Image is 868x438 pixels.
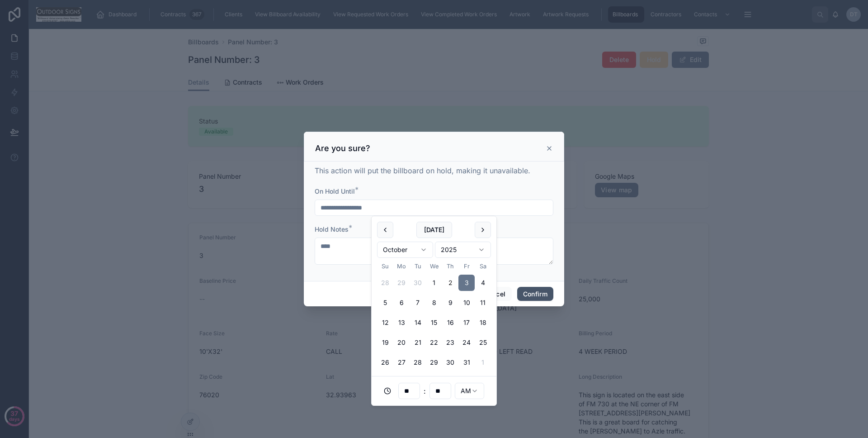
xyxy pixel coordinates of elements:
[410,334,426,351] button: Tuesday, October 21st, 2025
[377,295,393,311] button: Sunday, October 5th, 2025
[475,275,491,291] button: Saturday, October 4th, 2025
[475,262,491,271] th: Saturday
[377,354,393,371] button: Sunday, October 26th, 2025
[426,295,442,311] button: Wednesday, October 8th, 2025
[426,262,442,271] th: Wednesday
[458,295,475,311] button: Friday, October 10th, 2025
[377,314,393,331] button: Sunday, October 12th, 2025
[393,295,410,311] button: Monday, October 6th, 2025
[410,295,426,311] button: Tuesday, October 7th, 2025
[315,166,530,175] span: This action will put the billboard on hold, making it unavailable.
[426,314,442,331] button: Wednesday, October 15th, 2025
[315,143,370,154] h3: Are you sure?
[458,262,475,271] th: Friday
[475,295,491,311] button: Saturday, October 11th, 2025
[475,354,491,371] button: Saturday, November 1st, 2025
[442,275,458,291] button: Today, Thursday, October 2nd, 2025
[442,354,458,371] button: Thursday, October 30th, 2025
[393,354,410,371] button: Monday, October 27th, 2025
[458,354,475,371] button: Friday, October 31st, 2025
[410,314,426,331] button: Tuesday, October 14th, 2025
[377,334,393,351] button: Sunday, October 19th, 2025
[393,275,410,291] button: Monday, September 29th, 2025
[426,275,442,291] button: Wednesday, October 1st, 2025
[377,275,393,291] button: Sunday, September 28th, 2025
[442,314,458,331] button: Thursday, October 16th, 2025
[475,334,491,351] button: Saturday, October 25th, 2025
[458,334,475,351] button: Friday, October 24th, 2025
[410,262,426,271] th: Tuesday
[442,334,458,351] button: Thursday, October 23rd, 2025
[426,354,442,371] button: Wednesday, October 29th, 2025
[377,262,393,271] th: Sunday
[393,314,410,331] button: Monday, October 13th, 2025
[393,262,410,271] th: Monday
[426,334,442,351] button: Wednesday, October 22nd, 2025
[410,354,426,371] button: Tuesday, October 28th, 2025
[377,382,491,400] div: :
[393,334,410,351] button: Monday, October 20th, 2025
[410,275,426,291] button: Tuesday, September 30th, 2025
[377,262,491,371] table: October 2025
[315,225,349,233] span: Hold Notes
[416,222,452,238] button: [DATE]
[475,314,491,331] button: Saturday, October 18th, 2025
[315,187,355,195] span: On Hold Until
[458,314,475,331] button: Friday, October 17th, 2025
[442,262,458,271] th: Thursday
[442,295,458,311] button: Thursday, October 9th, 2025
[458,275,475,291] button: Friday, October 3rd, 2025, selected
[517,287,553,301] button: Confirm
